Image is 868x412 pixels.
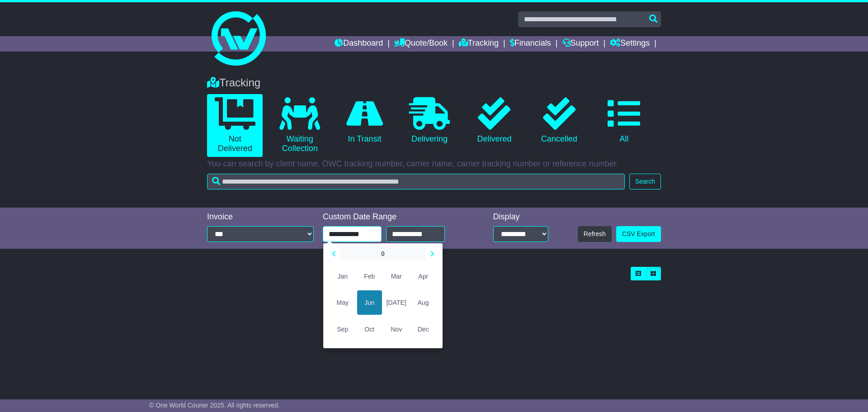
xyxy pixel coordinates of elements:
[531,94,587,147] a: Cancelled
[411,317,436,341] span: Dec
[384,317,409,341] span: Nov
[394,36,448,52] a: Quote/Book
[272,94,327,157] a: Waiting Collection
[467,94,522,147] a: Delivered
[411,264,436,289] span: Apr
[149,402,280,409] span: © One World Courier 2025. All rights reserved.
[340,247,425,260] th: Select Year
[207,94,263,157] a: Not Delivered
[629,174,661,189] button: Search
[203,76,665,90] div: Tracking
[562,36,599,52] a: Support
[411,290,436,315] span: Aug
[207,159,661,169] p: You can search by client name, OWC tracking number, carrier name, carrier tracking number or refe...
[335,36,383,52] a: Dashboard
[384,264,409,289] span: Mar
[330,317,355,341] span: Sep
[357,264,382,289] span: Feb
[510,36,551,52] a: Financials
[610,36,650,52] a: Settings
[330,290,355,315] span: May
[384,290,409,315] span: [DATE]
[330,264,355,289] span: Jan
[596,94,652,147] a: All
[357,290,382,315] span: Jun
[459,36,499,52] a: Tracking
[357,317,382,341] span: Oct
[616,226,661,242] a: CSV Export
[337,94,392,147] a: In Transit
[401,94,457,147] a: Delivering
[493,212,548,222] div: Display
[207,212,314,222] div: Invoice
[578,226,612,242] button: Refresh
[323,212,468,222] div: Custom Date Range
